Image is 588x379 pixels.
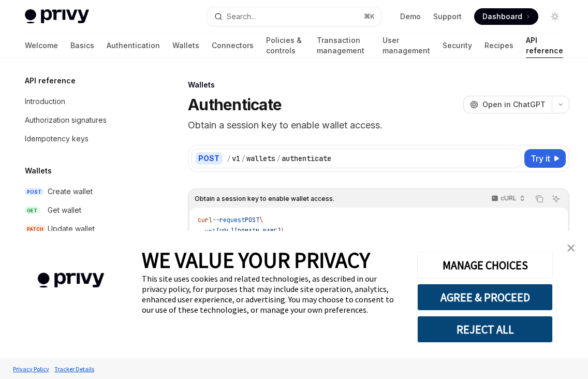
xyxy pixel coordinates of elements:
[48,185,93,198] div: Create wallet
[482,11,522,22] span: Dashboard
[317,33,370,58] a: Transaction management
[443,33,472,58] a: Security
[482,99,546,110] span: Open in ChatGPT
[25,95,65,108] div: Introduction
[25,207,39,214] span: GET
[241,153,245,164] div: /
[212,33,254,58] a: Connectors
[17,201,149,220] a: GETGet wallet
[259,216,263,224] span: \
[142,273,402,315] div: This site uses cookies and related technologies, as described in our privacy policy, for purposes...
[52,360,97,378] a: Tracker Details
[216,227,281,236] span: [URL][DOMAIN_NAME]
[25,75,76,87] h5: API reference
[48,204,81,216] div: Get wallet
[17,220,149,238] a: PATCHUpdate wallet
[417,316,553,343] button: REJECT ALL
[561,238,581,258] a: close banner
[10,360,52,378] a: Privacy Policy
[281,227,285,236] span: \
[276,153,281,164] div: /
[70,33,94,58] a: Basics
[142,246,370,273] span: WE VALUE YOUR PRIVACY
[524,149,566,168] button: Try it
[417,284,553,311] button: AGREE & PROCEED
[207,7,381,26] button: Open search
[533,192,546,206] button: Copy the contents from the code block
[547,8,563,25] button: Toggle dark mode
[107,33,160,58] a: Authentication
[188,80,569,90] div: Wallets
[474,8,538,25] a: Dashboard
[25,114,107,126] div: Authorization signatures
[567,244,575,252] img: close banner
[433,11,462,22] a: Support
[531,152,550,165] span: Try it
[17,182,149,201] a: POSTCreate wallet
[246,153,275,164] div: wallets
[17,92,149,111] a: Introduction
[198,216,212,224] span: curl
[484,33,513,58] a: Recipes
[25,9,89,24] img: light logo
[266,33,304,58] a: Policies & controls
[245,216,259,224] span: POST
[25,33,58,58] a: Welcome
[188,95,282,114] h1: Authenticate
[48,223,95,235] div: Update wallet
[198,227,216,236] span: --url
[501,194,517,202] p: cURL
[17,111,149,129] a: Authorization signatures
[172,33,199,58] a: Wallets
[526,33,563,58] a: API reference
[25,165,52,177] h5: Wallets
[25,133,89,145] div: Idempotency keys
[463,96,552,113] button: Open in ChatGPT
[383,33,430,58] a: User management
[195,152,223,165] div: POST
[227,10,256,23] div: Search...
[227,153,231,164] div: /
[188,118,569,133] p: Obtain a session key to enable wallet access.
[364,12,375,21] span: ⌘ K
[232,153,240,164] div: v1
[17,129,149,148] a: Idempotency keys
[417,252,553,279] button: MANAGE CHOICES
[549,192,563,206] button: Ask AI
[16,258,126,303] img: company logo
[25,188,43,196] span: POST
[195,195,334,203] span: Obtain a session key to enable wallet access.
[486,190,530,208] button: cURL
[282,153,331,164] div: authenticate
[25,225,46,233] span: PATCH
[212,216,245,224] span: --request
[400,11,421,22] a: Demo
